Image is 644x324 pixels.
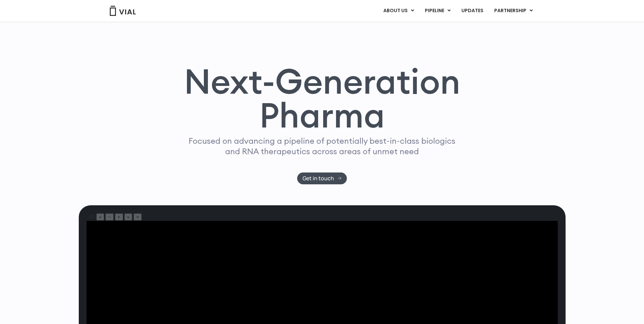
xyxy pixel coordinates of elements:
[109,6,136,16] img: Vial Logo
[420,5,456,17] a: PIPELINEMenu Toggle
[186,136,458,157] p: Focused on advancing a pipeline of potentially best-in-class biologics and RNA therapeutics acros...
[378,5,419,17] a: ABOUT USMenu Toggle
[297,172,347,184] a: Get in touch
[456,5,488,17] a: UPDATES
[303,176,334,181] span: Get in touch
[176,64,469,133] h1: Next-Generation Pharma
[489,5,538,17] a: PARTNERSHIPMenu Toggle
